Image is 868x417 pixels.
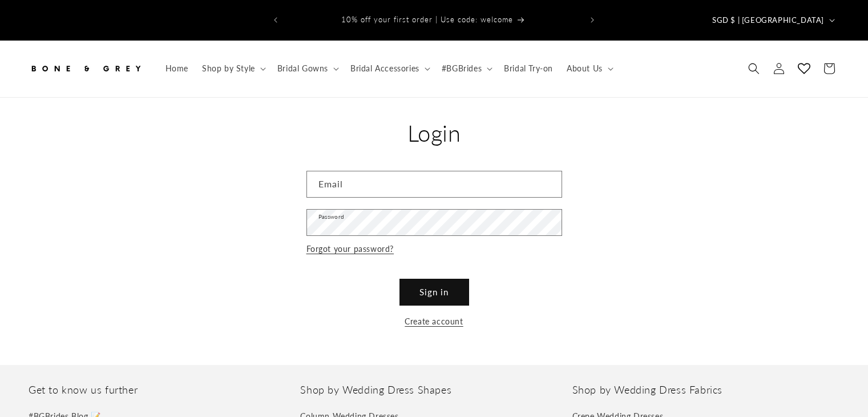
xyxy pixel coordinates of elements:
[263,9,288,31] button: Previous announcement
[560,57,618,81] summary: About Us
[705,9,839,31] button: SGD $ | [GEOGRAPHIC_DATA]
[405,314,463,328] a: Create account
[306,242,394,256] a: Forgot your password?
[277,63,328,74] span: Bridal Gowns
[442,63,482,74] span: #BGBrides
[712,15,824,26] span: SGD $ | [GEOGRAPHIC_DATA]
[25,52,147,86] a: Bone and Grey Bridal
[399,279,469,306] button: Sign in
[341,15,513,24] span: 10% off your first order | Use code: welcome
[271,57,344,81] summary: Bridal Gowns
[29,56,143,81] img: Bone and Grey Bridal
[159,57,195,81] a: Home
[306,118,562,148] h1: Login
[435,57,497,81] summary: #BGBrides
[572,383,839,396] h2: Shop by Wedding Dress Fabrics
[29,383,296,396] h2: Get to know us further
[350,63,419,74] span: Bridal Accessories
[567,63,603,74] span: About Us
[344,57,435,81] summary: Bridal Accessories
[504,63,553,74] span: Bridal Try-on
[202,63,255,74] span: Shop by Style
[165,63,188,74] span: Home
[741,56,766,81] summary: Search
[580,9,605,31] button: Next announcement
[497,57,560,81] a: Bridal Try-on
[300,383,567,396] h2: Shop by Wedding Dress Shapes
[195,57,271,81] summary: Shop by Style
